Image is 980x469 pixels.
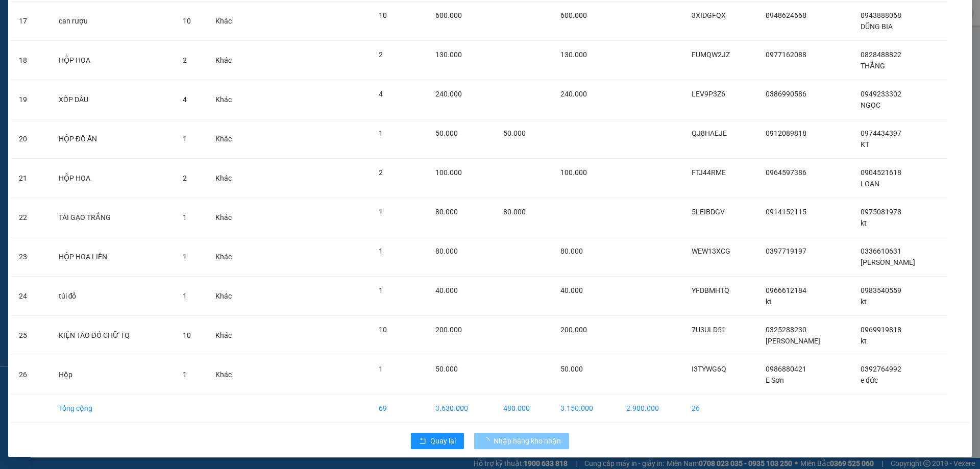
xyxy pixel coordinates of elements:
span: 0974434397 [861,129,901,137]
td: Khác [207,277,251,316]
span: 1 [379,286,383,294]
span: 100.000 [435,168,462,177]
span: 80.000 [560,247,583,255]
td: 26 [683,394,757,423]
td: túi đỏ [51,277,175,316]
span: 10 [183,331,191,339]
td: Hộp [51,355,175,394]
span: 80.000 [435,208,458,216]
span: 0336610631 [861,247,901,255]
span: YFDBMHTQ [692,286,729,294]
span: 2 [183,174,187,182]
td: 20 [11,119,51,159]
span: 0969919818 [861,326,901,334]
td: can rượu [51,2,175,41]
span: 2 [183,56,187,64]
td: Khác [207,159,251,198]
span: QJ8HAEJE [692,129,727,137]
span: 0325288230 [766,326,806,334]
span: 0983540559 [861,286,901,294]
span: 0397719197 [766,247,806,255]
span: 600.000 [560,11,587,19]
td: 69 [371,394,427,423]
span: 10 [183,17,191,25]
span: 1 [183,135,187,143]
span: 240.000 [435,90,462,98]
td: 3.630.000 [427,394,495,423]
span: 0975081978 [861,208,901,216]
span: 0949233302 [861,90,901,98]
td: 17 [11,2,51,41]
span: FUMQW2JZ [692,51,730,59]
span: [PERSON_NAME] [766,337,820,345]
td: Khác [207,355,251,394]
span: 0904521618 [861,168,901,177]
td: 24 [11,277,51,316]
span: 40.000 [435,286,458,294]
span: 1 [183,371,187,379]
td: XỐP DÂU [51,80,175,119]
td: 18 [11,41,51,80]
span: 0948624668 [766,11,806,19]
span: DŨNG BIA [861,22,893,31]
span: kt [861,219,867,227]
span: 10 [379,11,387,19]
span: 50.000 [503,129,526,137]
span: 0964597386 [766,168,806,177]
span: 50.000 [435,365,458,373]
td: HỘP HOA [51,159,175,198]
td: 25 [11,316,51,355]
span: 10 [379,326,387,334]
span: e đức [861,376,878,384]
span: 100.000 [560,168,587,177]
td: Khác [207,80,251,119]
span: 1 [183,213,187,221]
span: 1 [379,247,383,255]
td: 480.000 [495,394,552,423]
span: 80.000 [435,247,458,255]
span: LOAN [861,180,879,188]
td: Khác [207,2,251,41]
td: HỘP HOA [51,41,175,80]
span: 50.000 [560,365,583,373]
span: 1 [379,365,383,373]
button: rollbackQuay lại [411,433,464,449]
span: 130.000 [435,51,462,59]
span: 4 [379,90,383,98]
td: 3.150.000 [552,394,618,423]
span: 1 [183,292,187,300]
td: Khác [207,316,251,355]
span: 50.000 [435,129,458,137]
td: 21 [11,159,51,198]
span: 0966612184 [766,286,806,294]
span: 2 [379,51,383,59]
td: Khác [207,237,251,277]
td: Khác [207,41,251,80]
td: 19 [11,80,51,119]
span: 0914152115 [766,208,806,216]
span: FTJ44RME [692,168,726,177]
span: 40.000 [560,286,583,294]
span: WEW13XCG [692,247,730,255]
span: 1 [183,253,187,261]
td: Khác [207,119,251,159]
td: Tổng cộng [51,394,175,423]
span: 1 [379,208,383,216]
span: 200.000 [560,326,587,334]
span: 0392764992 [861,365,901,373]
span: Quay lại [430,435,456,447]
td: HỘP ĐỒ ĂN [51,119,175,159]
span: kt [766,298,772,306]
span: 80.000 [503,208,526,216]
span: 0386990586 [766,90,806,98]
span: 0986880421 [766,365,806,373]
span: 1 [379,129,383,137]
span: kt [861,337,867,345]
td: 22 [11,198,51,237]
span: 0828488822 [861,51,901,59]
span: 240.000 [560,90,587,98]
td: 2.900.000 [618,394,684,423]
span: LEV9P3Z6 [692,90,725,98]
span: THẮNG [861,62,885,70]
span: 3XIDGFQX [692,11,726,19]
